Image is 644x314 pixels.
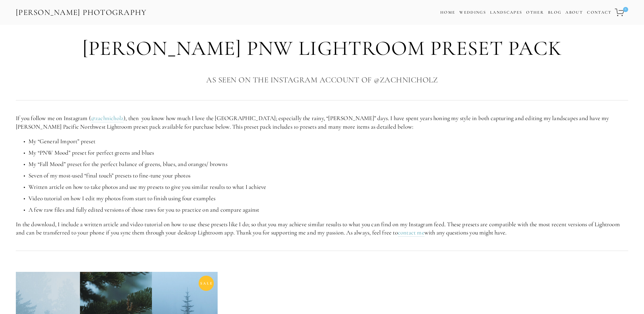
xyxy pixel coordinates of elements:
[587,8,611,17] a: Contact
[29,149,628,157] p: My “PNW Mood” preset for perfect greens and blues
[29,160,628,169] p: My “Fall Mood” preset for the perfect balance of greens, blues, and oranges/ browns
[440,8,455,17] a: Home
[29,183,628,191] p: Written article on how to take photos and use my presets to give you similar results to what I ac...
[459,10,486,15] a: Weddings
[565,8,583,17] a: About
[16,220,628,237] p: In the download, I include a written article and video tutorial on how to use these presets like ...
[526,10,544,15] a: Other
[29,137,628,146] p: My “General Import” preset
[16,37,628,60] h1: [PERSON_NAME] PNW Lightroom Preset Pack
[15,5,147,20] a: [PERSON_NAME] Photography
[490,10,522,15] a: Landscapes
[623,7,628,12] span: 0
[16,74,628,86] h3: As Seen on the Instagram Account of @zachnicholz
[29,171,628,180] p: Seven of my most-used “final touch” presets to fine-tune your photos
[614,5,629,20] a: 0 items in cart
[91,114,124,122] a: @zachnicholz
[398,229,424,237] a: contact me
[29,194,628,203] p: Video tutorial on how I edit my photos from start to finish using four examples
[548,8,561,17] a: Blog
[29,206,628,214] p: A few raw files and fully edited versions of those raws for you to practice on and compare against
[16,114,628,131] p: If you follow me on Instagram ( ), then you know how much I love the [GEOGRAPHIC_DATA]; especiall...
